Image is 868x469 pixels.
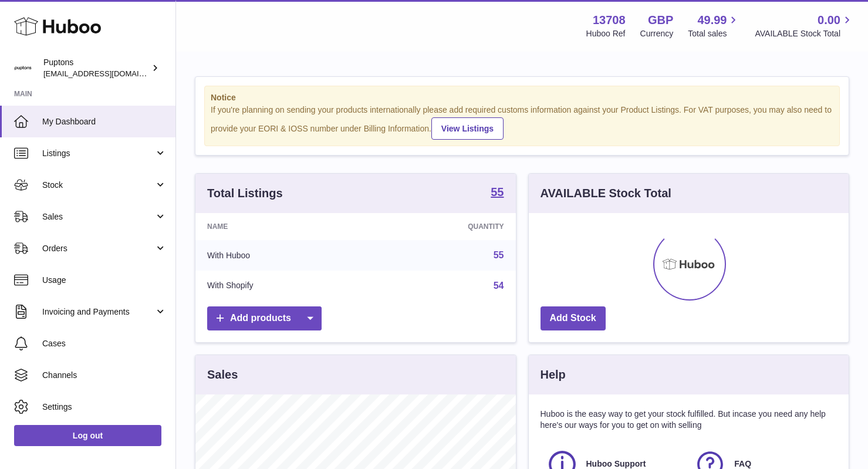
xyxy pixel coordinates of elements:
[195,213,368,240] th: Name
[640,28,674,39] div: Currency
[42,116,167,127] span: My Dashboard
[207,367,238,383] h3: Sales
[42,148,154,159] span: Listings
[195,271,368,301] td: With Shopify
[541,185,671,201] h3: AVAILABLE Stock Total
[211,92,833,103] strong: Notice
[491,186,504,198] strong: 55
[42,306,154,318] span: Invoicing and Payments
[207,185,283,201] h3: Total Listings
[42,338,167,349] span: Cases
[207,306,322,330] a: Add products
[494,250,504,260] a: 55
[755,12,854,39] a: 0.00 AVAILABLE Stock Total
[14,425,161,446] a: Log out
[818,12,840,28] span: 0.00
[42,401,167,413] span: Settings
[211,104,833,140] div: If you're planning on sending your products internationally please add required customs informati...
[648,12,673,28] strong: GBP
[755,28,854,39] span: AVAILABLE Stock Total
[431,117,504,140] a: View Listings
[593,12,626,28] strong: 13708
[42,275,167,286] span: Usage
[43,57,149,79] div: Puptons
[14,59,32,77] img: hello@puptons.com
[688,12,740,39] a: 49.99 Total sales
[541,409,837,431] p: Huboo is the easy way to get your stock fulfilled. But incase you need any help here's our ways f...
[42,370,167,381] span: Channels
[43,69,173,78] span: [EMAIL_ADDRESS][DOMAIN_NAME]
[42,180,154,191] span: Stock
[42,243,154,254] span: Orders
[541,306,606,330] a: Add Stock
[195,240,368,271] td: With Huboo
[586,28,626,39] div: Huboo Ref
[494,281,504,291] a: 54
[368,213,515,240] th: Quantity
[697,12,727,28] span: 49.99
[491,186,504,200] a: 55
[541,367,566,383] h3: Help
[42,211,154,222] span: Sales
[688,28,740,39] span: Total sales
